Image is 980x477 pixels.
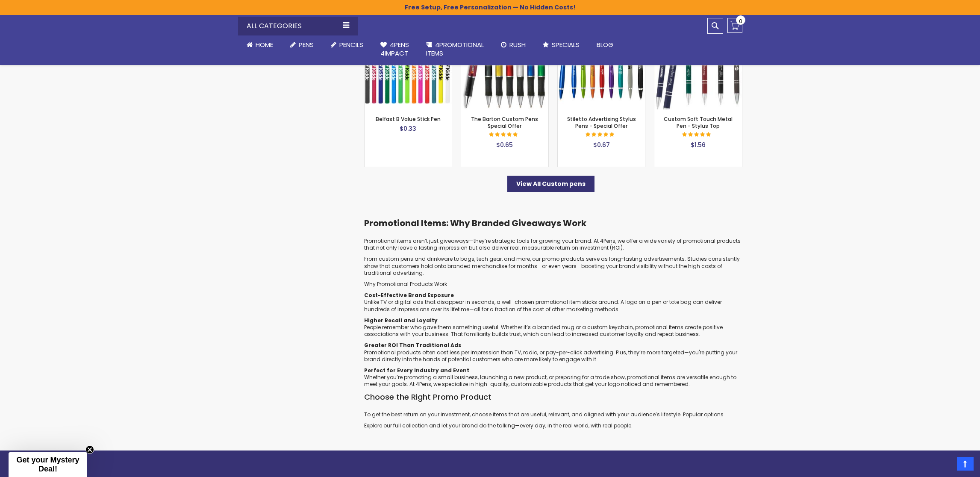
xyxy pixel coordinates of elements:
[507,176,594,192] a: View All Custom pens
[364,238,742,251] p: Promotional items aren’t just giveaways—they’re strategic tools for growing your brand. At 4Pens,...
[322,35,372,54] a: Pencils
[16,456,79,473] span: Get your Mystery Deal!
[516,180,586,188] span: View All Custom pens
[364,422,742,429] p: Explore our full collection and let your brand do the talking—every day, in the real world, with ...
[597,40,613,49] span: Blog
[461,22,548,109] img: The Barton Custom Pens Special Offer
[364,281,742,288] p: Why Promotional Products Work
[496,141,513,149] span: $0.65
[558,22,645,109] img: Stiletto Advertising Stylus Pens - Special Offer
[509,40,526,49] span: Rush
[364,291,454,299] strong: Cost-Effective Brand Exposure
[957,457,974,471] a: Top
[691,141,706,149] span: $1.56
[471,115,538,130] a: The Barton Custom Pens Special Offer
[339,40,363,49] span: Pencils
[654,22,742,109] img: Custom Soft Touch Metal Pen - Stylus Top
[588,35,622,54] a: Blog
[364,342,742,363] p: Promotional products often cost less per impression than TV, radio, or pay-per-click advertising....
[489,132,519,138] div: 100%
[380,40,409,58] span: 4Pens 4impact
[364,411,742,418] p: To get the best return on your investment, choose items that are useful, relevant, and aligned wi...
[364,317,742,338] p: People remember who gave them something useful. Whether it’s a branded mug or a custom keychain, ...
[364,217,586,229] strong: Promotional Items: Why Branded Giveaways Work
[85,445,94,454] button: Close teaser
[492,35,534,54] a: Rush
[238,35,282,54] a: Home
[593,141,610,149] span: $0.67
[364,367,742,388] p: Whether you’re promoting a small business, launching a new product, or preparing for a trade show...
[727,18,742,33] a: 0
[739,17,742,25] span: 0
[299,40,314,49] span: Pens
[400,124,416,133] span: $0.33
[364,392,742,402] h3: Choose the Right Promo Product
[256,40,273,49] span: Home
[418,35,492,63] a: 4PROMOTIONALITEMS
[552,40,580,49] span: Specials
[682,132,712,138] div: 100%
[364,292,742,313] p: Unlike TV or digital ads that disappear in seconds, a well-chosen promotional item sticks around....
[426,40,484,58] span: 4PROMOTIONAL ITEMS
[365,22,452,109] img: Belfast B Value Stick Pen
[372,35,418,63] a: 4Pens4impact
[586,132,615,138] div: 100%
[9,452,87,477] div: Get your Mystery Deal!Close teaser
[364,342,461,349] strong: Greater ROI Than Traditional Ads
[238,17,358,35] div: All Categories
[364,317,438,324] strong: Higher Recall and Loyalty
[567,115,636,130] a: Stiletto Advertising Stylus Pens - Special Offer
[376,115,441,123] a: Belfast B Value Stick Pen
[534,35,588,54] a: Specials
[364,256,742,277] p: From custom pens and drinkware to bags, tech gear, and more, our promo products serve as long-las...
[364,367,469,374] strong: Perfect for Every Industry and Event
[664,115,733,130] a: Custom Soft Touch Metal Pen - Stylus Top
[282,35,322,54] a: Pens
